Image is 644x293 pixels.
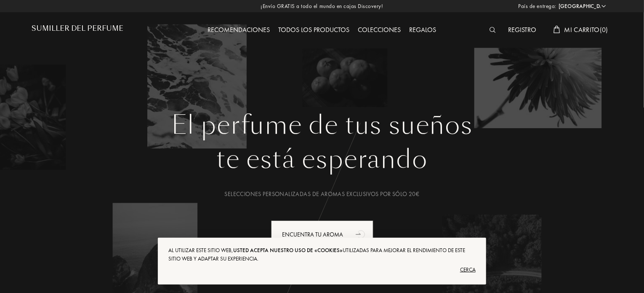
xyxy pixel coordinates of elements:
[274,25,354,34] a: Todos los productos
[224,190,419,198] font: Selecciones personalizadas de aromas exclusivos por sólo 20€
[353,226,370,242] div: animación
[564,25,600,34] font: Mi carrito
[233,247,343,254] font: usted acepta nuestro uso de «cookies»
[554,26,560,33] img: cart_white.svg
[32,24,123,36] a: Sumiller del perfume
[508,25,537,34] font: Registro
[216,142,428,177] font: te está esperando
[358,25,401,34] font: Colecciones
[208,25,270,34] font: Recomendaciones
[606,25,608,34] font: )
[504,25,541,34] a: Registro
[265,220,380,249] a: Encuentra tu aromaanimación
[602,25,606,34] font: 0
[261,3,383,10] font: ¡Envío GRATIS a todo el mundo en cajas Discovery!
[405,25,441,34] a: Regalos
[32,24,123,33] font: Sumiller del perfume
[279,25,350,34] font: Todos los productos
[519,3,556,10] font: País de entrega:
[282,231,343,238] font: Encuentra tu aroma
[460,266,476,273] font: Cerca
[600,25,602,34] font: (
[410,25,436,34] font: Regalos
[171,108,473,142] font: El perfume de tus sueños
[354,25,405,34] a: Colecciones
[490,27,496,33] img: search_icn_white.svg
[204,25,274,34] a: Recomendaciones
[168,247,233,254] font: Al utilizar este sitio web,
